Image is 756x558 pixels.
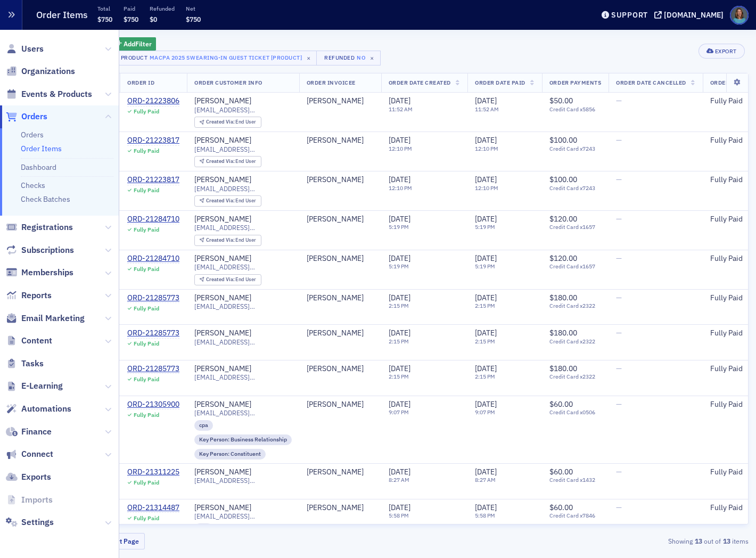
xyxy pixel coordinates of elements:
a: [PERSON_NAME] [307,400,364,409]
a: Order Items [21,144,62,153]
strong: 13 [693,536,704,546]
a: Memberships [6,267,73,278]
time: 2:15 PM [475,338,495,345]
div: [PERSON_NAME] [307,364,364,374]
div: Fully Paid [134,226,159,233]
a: Events & Products [6,88,92,100]
span: Anna Espejo [307,96,374,106]
span: $750 [97,15,112,23]
div: Fully Paid [134,412,159,418]
span: Settings [21,516,54,528]
div: [PERSON_NAME] [194,175,251,185]
a: ORD-21311225 [127,467,179,477]
time: 11:52 AM [475,105,499,113]
a: [PERSON_NAME] [194,136,251,145]
span: Order Date Paid [475,79,525,86]
span: [DATE] [389,293,410,302]
div: Key Person: Constituent [194,449,266,459]
a: Registrations [6,221,73,233]
a: ORD-21284710 [127,254,179,264]
a: [PERSON_NAME] [194,467,251,477]
time: 5:58 PM [389,512,409,519]
span: [EMAIL_ADDRESS][DOMAIN_NAME] [194,338,292,346]
span: Credit Card x2322 [549,302,601,309]
div: Fully Paid [134,266,159,273]
div: Fully Paid [134,187,159,194]
span: [DATE] [389,364,410,373]
div: [PERSON_NAME] [194,329,251,338]
a: ORD-21285773 [127,329,179,338]
div: [PERSON_NAME] [307,175,364,185]
span: Lyvette Jones [307,215,374,224]
span: Avonette Blanding [307,400,374,409]
span: [DATE] [475,364,497,373]
a: ORD-21223806 [127,96,179,106]
div: Created Via: End User [194,195,261,207]
span: [DATE] [475,214,497,224]
a: Automations [6,403,71,415]
span: Order Date Cancelled [616,79,686,86]
span: $0 [150,15,157,23]
span: × [304,53,314,63]
span: Organizations [21,65,75,77]
p: Refunded [150,5,175,12]
span: $60.00 [549,503,573,512]
a: ORD-21285773 [127,364,179,374]
div: End User [206,198,257,204]
span: [DATE] [475,96,497,105]
a: Organizations [6,65,75,77]
span: [DATE] [389,399,410,409]
div: [DOMAIN_NAME] [664,10,724,20]
span: [DATE] [389,503,410,512]
span: × [367,53,377,63]
a: Checks [21,180,45,190]
a: Exports [6,471,51,483]
span: Credit Card x1432 [549,477,601,483]
span: [DATE] [475,293,497,302]
div: Fully Paid [134,147,159,154]
span: Order Invoicee [307,79,356,86]
span: $100.00 [549,175,577,184]
a: [PERSON_NAME] [307,293,364,303]
span: Order Payments [549,79,601,86]
div: [PERSON_NAME] [194,400,251,409]
a: ORD-21223817 [127,136,179,145]
p: Paid [124,5,138,12]
span: — [616,503,622,512]
span: Reports [21,290,52,301]
div: cpa [194,420,213,431]
div: ORD-21284710 [127,215,179,224]
a: E-Learning [6,380,63,392]
span: Add Filter [124,39,152,48]
span: Credit Card x2322 [549,338,601,345]
div: Fully Paid [134,479,159,486]
span: $180.00 [549,364,577,373]
span: Profile [730,6,749,24]
span: [DATE] [475,467,497,477]
span: — [616,467,622,477]
div: End User [206,159,257,165]
span: Sarah Glasgow [307,467,374,477]
time: 5:19 PM [475,223,495,231]
span: Credit Card x1657 [549,263,601,270]
a: Email Marketing [6,313,85,324]
a: [PERSON_NAME] [307,254,364,264]
time: 9:07 PM [389,408,409,416]
p: Total [97,5,112,12]
span: Automations [21,403,71,415]
time: 8:27 AM [475,476,496,483]
time: 12:10 PM [475,184,498,192]
span: Users [21,43,44,55]
a: Reports [6,290,52,301]
strong: 13 [721,536,732,546]
a: Tasks [6,358,44,370]
div: cpa [194,523,213,534]
span: — [616,399,622,409]
time: 12:10 PM [389,145,412,152]
time: 2:15 PM [475,302,495,309]
div: End User [206,277,257,283]
div: ORD-21223817 [127,175,179,185]
span: [EMAIL_ADDRESS][DOMAIN_NAME] [194,409,292,417]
